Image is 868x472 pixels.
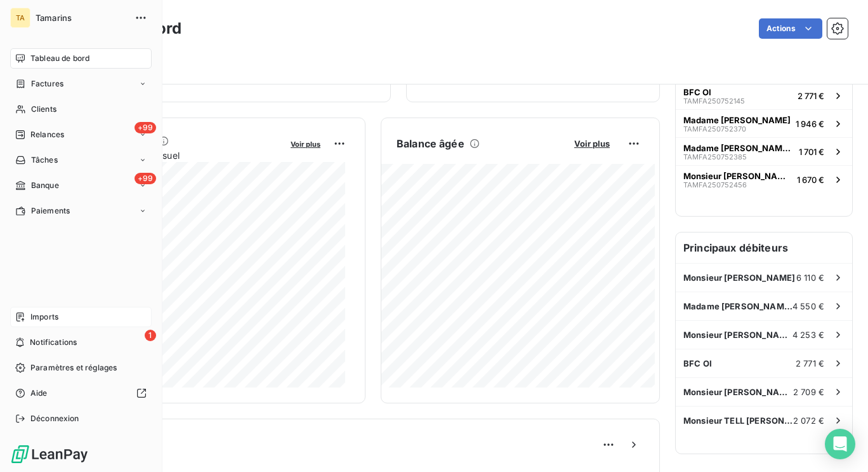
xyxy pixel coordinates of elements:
button: Voir plus [287,138,324,149]
button: Actions [759,18,822,39]
span: Monsieur TELL [PERSON_NAME] [683,415,793,426]
span: BFC OI [683,358,712,368]
a: +99Relances [10,125,152,145]
span: TAMFA250752456 [683,181,747,189]
span: Notifications [30,337,77,348]
span: 1 670 € [797,175,824,185]
span: Tâches [31,154,58,166]
span: Tableau de bord [30,53,89,64]
span: 6 110 € [796,273,824,283]
span: Clients [31,104,56,115]
button: Monsieur [PERSON_NAME]TAMFA2507524561 670 € [676,165,852,193]
span: Paramètres et réglages [30,362,117,374]
span: 2 771 € [796,358,824,368]
button: BFC OITAMFA2507521452 771 € [676,81,852,109]
h6: Principaux débiteurs [676,233,852,263]
span: Déconnexion [30,413,79,424]
h6: Balance âgée [397,136,464,151]
span: 4 253 € [792,330,824,340]
span: TAMFA250752145 [683,97,745,105]
span: Factures [31,78,63,90]
span: Imports [30,311,58,323]
a: Paramètres et réglages [10,358,152,378]
a: Tableau de bord [10,48,152,69]
span: 4 550 € [792,301,824,311]
span: Banque [31,180,59,191]
a: Tâches [10,150,152,170]
span: Chiffre d'affaires mensuel [72,149,282,162]
span: 1 701 € [799,147,824,157]
div: TA [10,8,30,28]
button: Voir plus [570,138,614,149]
span: +99 [135,173,156,184]
span: Monsieur [PERSON_NAME] [PERSON_NAME] [683,330,792,340]
span: +99 [135,122,156,133]
a: Imports [10,307,152,327]
span: 2 771 € [798,91,824,101]
span: 1 [145,330,156,341]
a: Paiements [10,201,152,221]
span: Monsieur [PERSON_NAME] [683,273,795,283]
span: Tamarins [36,13,127,23]
span: Aide [30,388,48,399]
a: Clients [10,99,152,119]
span: 2 709 € [793,387,824,397]
span: Monsieur [PERSON_NAME] [683,387,793,397]
span: Madame [PERSON_NAME] [683,115,791,125]
span: TAMFA250752370 [683,125,746,133]
a: Factures [10,74,152,94]
span: 2 072 € [793,415,824,426]
div: Open Intercom Messenger [825,429,855,459]
a: +99Banque [10,175,152,196]
span: BFC OI [683,87,711,97]
span: Monsieur [PERSON_NAME] [683,171,792,181]
span: Madame [PERSON_NAME] [PERSON_NAME] [683,143,794,153]
span: Relances [30,129,64,140]
button: Madame [PERSON_NAME] [PERSON_NAME]TAMFA2507523851 701 € [676,137,852,165]
span: Voir plus [574,138,610,149]
span: Paiements [31,205,70,217]
span: Voir plus [291,140,320,149]
span: 1 946 € [796,119,824,129]
button: Madame [PERSON_NAME]TAMFA2507523701 946 € [676,109,852,137]
img: Logo LeanPay [10,444,89,464]
span: TAMFA250752385 [683,153,747,161]
a: Aide [10,383,152,403]
span: Madame [PERSON_NAME] [683,301,792,311]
